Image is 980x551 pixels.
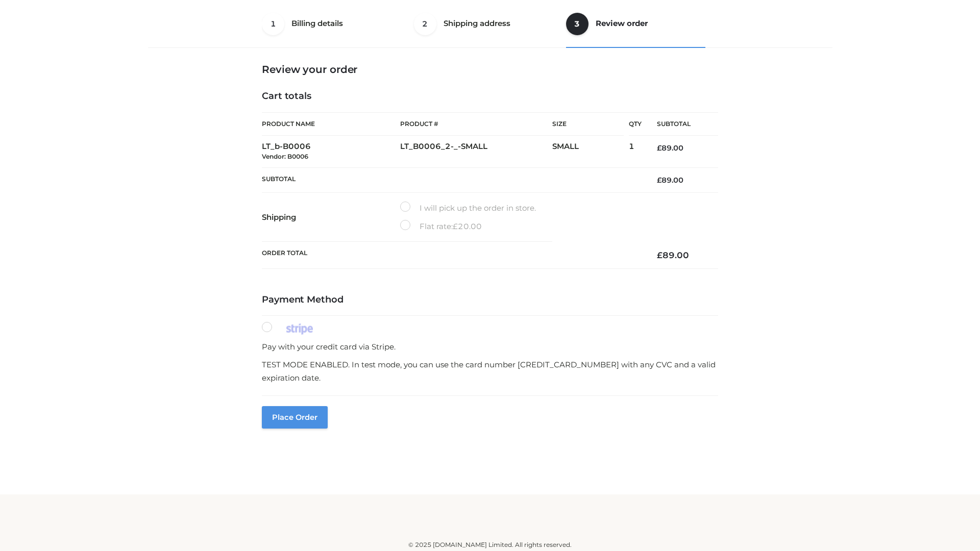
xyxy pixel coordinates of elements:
th: Product # [400,112,552,136]
th: Shipping [262,193,400,242]
th: Order Total [262,242,642,269]
th: Product Name [262,112,400,136]
bdi: 20.00 [453,221,482,231]
td: LT_b-B0006 [262,136,400,168]
p: Pay with your credit card via Stripe. [262,340,718,354]
th: Subtotal [262,167,642,192]
td: SMALL [552,136,629,168]
label: Flat rate: [400,220,482,233]
span: £ [657,250,663,260]
small: Vendor: B0006 [262,153,308,160]
div: © 2025 [DOMAIN_NAME] Limited. All rights reserved. [152,540,828,550]
th: Qty [629,112,642,136]
label: I will pick up the order in store. [400,202,536,215]
th: Size [552,113,624,136]
p: TEST MODE ENABLED. In test mode, you can use the card number [CREDIT_CARD_NUMBER] with any CVC an... [262,358,718,384]
h3: Review your order [262,63,718,76]
h4: Cart totals [262,91,718,102]
span: £ [657,143,661,153]
span: £ [657,176,661,185]
td: 1 [629,136,642,168]
bdi: 89.00 [657,176,683,185]
button: Place order [262,406,328,429]
span: £ [453,221,458,231]
th: Subtotal [642,113,718,136]
h4: Payment Method [262,294,718,306]
td: LT_B0006_2-_-SMALL [400,136,552,168]
bdi: 89.00 [657,143,683,153]
bdi: 89.00 [657,250,689,260]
